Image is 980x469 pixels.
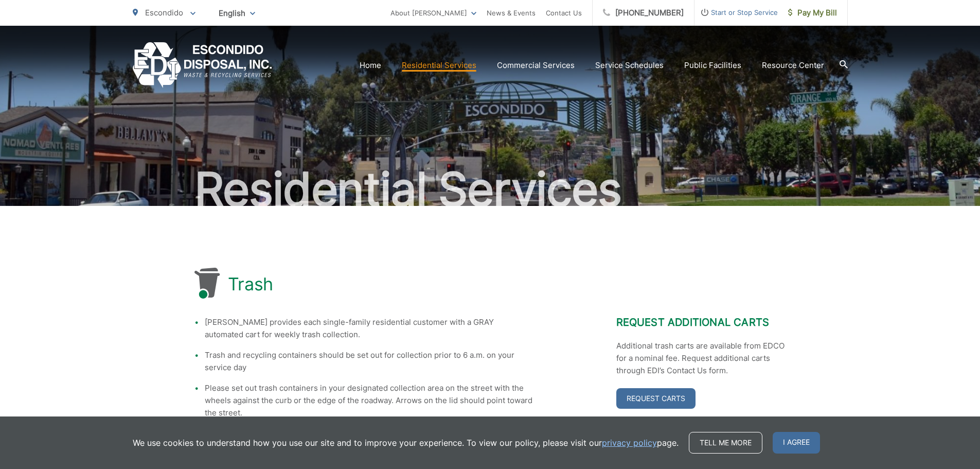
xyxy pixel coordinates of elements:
h2: Residential Services [133,164,848,215]
a: Service Schedules [595,59,664,72]
a: Request Carts [616,388,696,409]
a: Public Facilities [684,59,741,72]
li: Please set out trash containers in your designated collection area on the street with the wheels ... [205,382,534,419]
a: privacy policy [602,437,657,449]
a: Commercial Services [497,59,575,72]
h1: Trash [228,274,274,294]
span: Escondido [145,8,183,18]
p: Additional trash carts are available from EDCO for a nominal fee. Request additional carts throug... [616,340,786,377]
li: Trash and recycling containers should be set out for collection prior to 6 a.m. on your service day [205,349,534,374]
a: About [PERSON_NAME] [390,7,476,19]
a: News & Events [487,7,536,19]
a: Resource Center [762,59,824,72]
span: English [211,4,263,22]
a: Residential Services [402,59,476,72]
a: EDCD logo. Return to the homepage. [133,42,272,88]
span: Pay My Bill [788,7,837,19]
span: I agree [773,432,820,454]
a: Contact Us [546,7,582,19]
li: [PERSON_NAME] provides each single-family residential customer with a GRAY automated cart for wee... [205,316,534,341]
h2: Request Additional Carts [616,316,786,328]
a: Tell me more [689,432,762,454]
a: Home [360,59,381,72]
p: We use cookies to understand how you use our site and to improve your experience. To view our pol... [133,437,679,449]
